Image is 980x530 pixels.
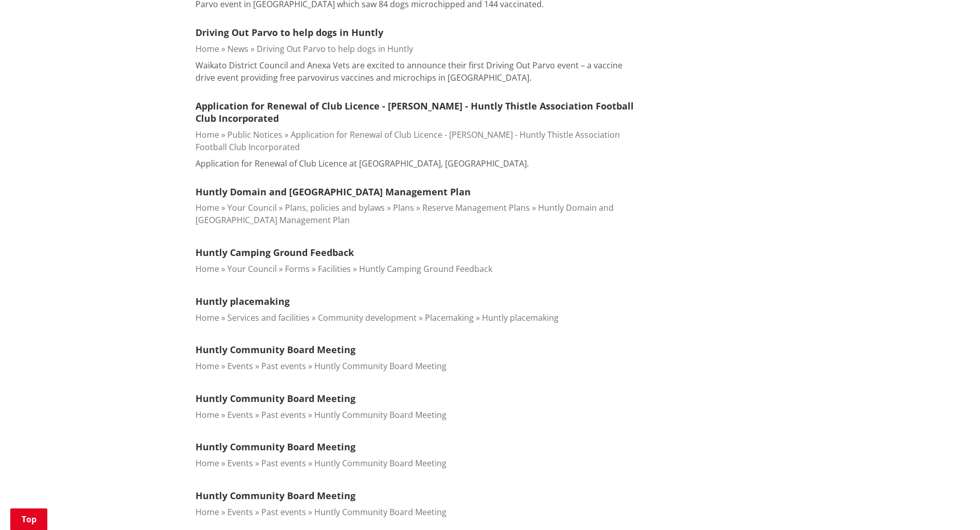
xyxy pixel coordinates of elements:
a: Home [195,129,219,140]
a: Reserve Management Plans [422,202,530,213]
a: Public Notices [227,129,282,140]
a: Huntly Community Board Meeting [195,489,355,502]
a: Driving Out Parvo to help dogs in Huntly [195,26,383,39]
a: Home [195,202,219,213]
a: Home [195,458,219,469]
a: Home [195,506,219,518]
a: Huntly Community Board Meeting [195,392,355,405]
p: Waikato District Council and Anexa Vets are excited to announce their first Driving Out Parvo eve... [195,59,634,84]
a: Application for Renewal of Club Licence - [PERSON_NAME] - Huntly Thistle Association Football Clu... [195,100,634,125]
a: Plans, policies and bylaws [285,202,385,213]
a: Past events [261,506,306,518]
a: Past events [261,409,306,421]
p: Application for Renewal of Club Licence at [GEOGRAPHIC_DATA], [GEOGRAPHIC_DATA]. [195,157,529,170]
a: Driving Out Parvo to help dogs in Huntly [257,43,413,54]
a: Huntly Domain and [GEOGRAPHIC_DATA] Management Plan [195,202,614,226]
a: Events [227,506,253,518]
a: Huntly placemaking [482,312,559,323]
a: Top [10,508,47,530]
a: Huntly Camping Ground Feedback [195,246,354,259]
a: Huntly Community Board Meeting [314,409,447,421]
a: Huntly Community Board Meeting [195,441,355,453]
a: Huntly Community Board Meeting [314,360,447,372]
a: Events [227,458,253,469]
a: Past events [261,360,306,372]
a: Services and facilities [227,312,310,323]
a: Huntly placemaking [195,295,290,307]
a: Huntly Community Board Meeting [195,343,355,356]
a: Home [195,312,219,323]
a: Your Council [227,202,277,213]
a: Your Council [227,263,277,275]
a: Home [195,409,219,421]
a: Home [195,263,219,275]
a: News [227,43,248,54]
a: Home [195,43,219,54]
a: Plans [393,202,414,213]
a: Huntly Community Board Meeting [314,458,447,469]
a: Huntly Community Board Meeting [314,506,447,518]
a: Huntly Domain and [GEOGRAPHIC_DATA] Management Plan [195,186,471,198]
a: Events [227,409,253,421]
a: Events [227,360,253,372]
a: Huntly Camping Ground Feedback [359,263,492,275]
a: Facilities [318,263,351,275]
a: Placemaking [425,312,474,323]
a: Community development [318,312,417,323]
a: Home [195,360,219,372]
a: Forms [285,263,310,275]
a: Past events [261,458,306,469]
iframe: Messenger Launcher [933,487,970,524]
a: Application for Renewal of Club Licence - [PERSON_NAME] - Huntly Thistle Association Football Clu... [195,129,620,153]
